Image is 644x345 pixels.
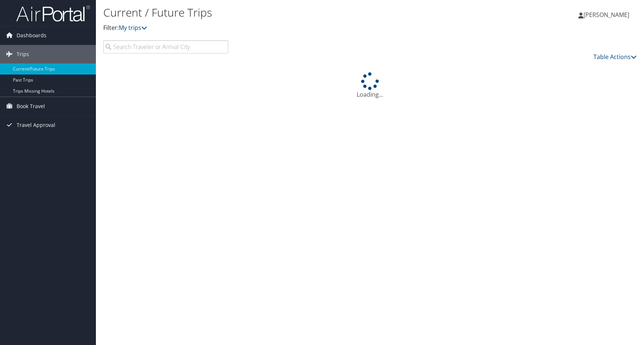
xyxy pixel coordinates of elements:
img: airportal-logo.png [16,5,90,22]
a: [PERSON_NAME] [578,4,637,26]
span: Dashboards [17,26,46,45]
div: Loading... [103,72,637,99]
a: My trips [119,24,147,32]
a: Table Actions [593,53,637,61]
p: Filter: [103,23,459,33]
span: Travel Approval [17,116,55,134]
span: Book Travel [17,97,45,115]
h1: Current / Future Trips [103,5,459,20]
input: Search Traveler or Arrival City [103,40,228,54]
span: Trips [17,45,29,63]
span: [PERSON_NAME] [584,11,629,19]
